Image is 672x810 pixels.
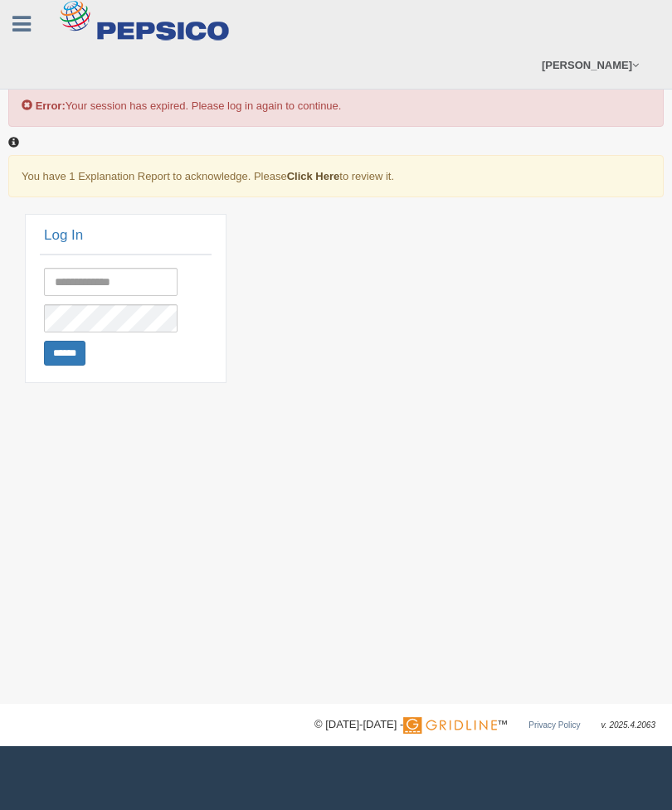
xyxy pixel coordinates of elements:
a: Privacy Policy [528,720,580,730]
b: Error: [36,99,66,112]
h2: Log In [44,228,145,244]
a: [PERSON_NAME] [533,41,647,89]
span: v. 2025.4.2063 [601,720,655,730]
a: Click Here [287,170,340,182]
div: You have 1 Explanation Report to acknowledge. Please to review it. [8,155,664,197]
img: Gridline [403,717,497,734]
div: © [DATE]-[DATE] - ™ [314,716,655,734]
